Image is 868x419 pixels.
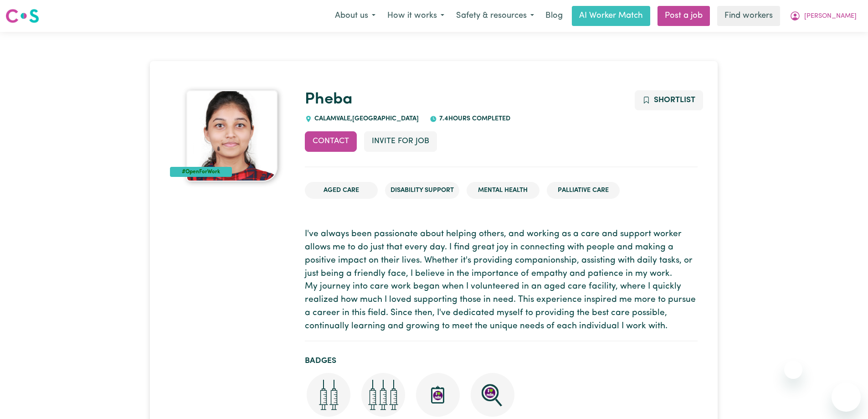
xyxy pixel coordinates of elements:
[385,182,459,199] li: Disability Support
[416,373,460,417] img: CS Academy: Introduction to NDIS Worker Training course completed
[784,361,802,379] iframe: Close message
[305,356,698,366] h2: Badges
[547,182,620,199] li: Palliative care
[471,373,514,417] img: NDIS Worker Screening Verified
[305,182,378,199] li: Aged Care
[364,131,437,151] button: Invite for Job
[540,6,568,26] a: Blog
[784,6,863,26] button: My Account
[635,90,704,110] button: Add to shortlist
[305,131,357,151] button: Contact
[186,90,277,181] img: Pheba
[361,373,405,417] img: Care and support worker has received booster dose of COVID-19 vaccination
[381,6,450,26] button: How it works
[832,383,861,412] iframe: Button to launch messaging window
[312,115,419,122] span: CALAMVALE , [GEOGRAPHIC_DATA]
[170,90,293,181] a: Pheba's profile picture'#OpenForWork
[572,6,650,26] a: AI Worker Match
[329,6,381,26] button: About us
[305,228,698,333] p: I've always been passionate about helping others, and working as a care and support worker allows...
[307,373,350,417] img: Care and support worker has received 2 doses of COVID-19 vaccine
[654,96,695,104] span: Shortlist
[467,182,539,199] li: Mental Health
[450,6,540,26] button: Safety & resources
[437,115,510,122] span: 7.4 hours completed
[5,5,39,26] a: Careseekers logo
[717,6,780,26] a: Find workers
[170,167,232,177] div: #OpenForWork
[657,6,710,26] a: Post a job
[305,92,353,108] a: Pheba
[5,8,39,24] img: Careseekers logo
[804,11,857,21] span: [PERSON_NAME]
